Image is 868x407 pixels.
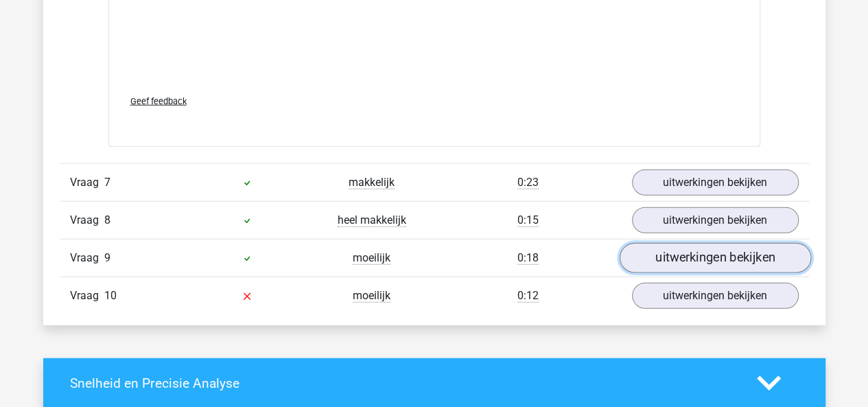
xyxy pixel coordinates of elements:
a: uitwerkingen bekijken [632,207,799,233]
a: uitwerkingen bekijken [632,170,799,196]
span: 0:12 [517,289,539,303]
span: Vraag [70,212,104,229]
a: uitwerkingen bekijken [619,244,810,274]
span: moeilijk [353,251,390,265]
span: makkelijk [349,176,395,189]
span: heel makkelijk [338,213,406,227]
span: 0:15 [517,213,539,227]
span: 8 [104,213,110,226]
span: 0:23 [517,176,539,189]
span: 9 [104,251,110,264]
span: 7 [104,176,110,189]
h4: Snelheid en Precisie Analyse [70,375,736,391]
span: 0:18 [517,251,539,265]
span: Vraag [70,288,104,304]
a: uitwerkingen bekijken [632,283,799,309]
span: moeilijk [353,289,390,303]
span: Vraag [70,174,104,191]
span: Geef feedback [130,96,187,106]
span: Vraag [70,250,104,266]
span: 10 [104,289,117,302]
